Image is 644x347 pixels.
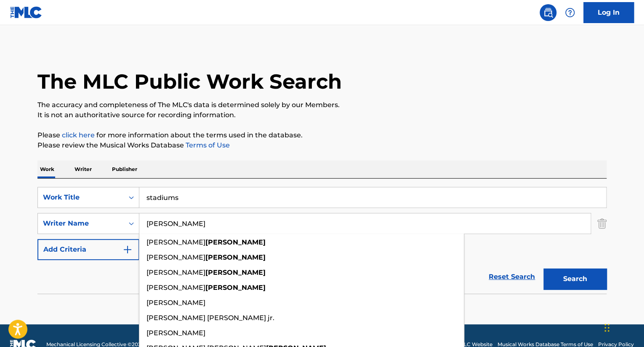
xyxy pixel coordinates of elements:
[205,238,266,246] strong: [PERSON_NAME]
[146,284,205,292] span: [PERSON_NAME]
[602,307,644,347] iframe: Chat Widget
[37,69,342,94] h1: The MLC Public Work Search
[565,8,575,18] img: help
[37,140,607,150] p: Please review the Musical Works Database
[37,130,607,140] p: Please for more information about the terms used in the database.
[109,160,140,178] p: Publisher
[543,268,607,289] button: Search
[146,314,274,322] span: [PERSON_NAME] [PERSON_NAME] jr.
[146,268,205,276] span: [PERSON_NAME]
[72,160,94,178] p: Writer
[597,213,607,234] img: Delete Criterion
[62,131,95,139] a: click here
[543,8,553,18] img: search
[122,244,133,255] img: 9d2ae6d4665cec9f34b9.svg
[583,2,634,23] a: Log In
[37,110,607,120] p: It is not an authoritative source for recording information.
[205,284,266,292] strong: [PERSON_NAME]
[562,4,578,21] div: Help
[37,187,607,294] form: Search Form
[484,268,539,286] a: Reset Search
[43,192,119,202] div: Work Title
[146,238,205,246] span: [PERSON_NAME]
[37,100,607,110] p: The accuracy and completeness of The MLC's data is determined solely by our Members.
[37,239,139,260] button: Add Criteria
[540,4,556,21] a: Public Search
[146,253,205,261] span: [PERSON_NAME]
[205,253,266,261] strong: [PERSON_NAME]
[146,329,205,337] span: [PERSON_NAME]
[10,6,43,18] img: MLC Logo
[146,299,205,307] span: [PERSON_NAME]
[205,268,266,276] strong: [PERSON_NAME]
[184,141,230,149] a: Terms of Use
[37,160,57,178] p: Work
[43,218,119,229] div: Writer Name
[604,315,609,340] div: Drag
